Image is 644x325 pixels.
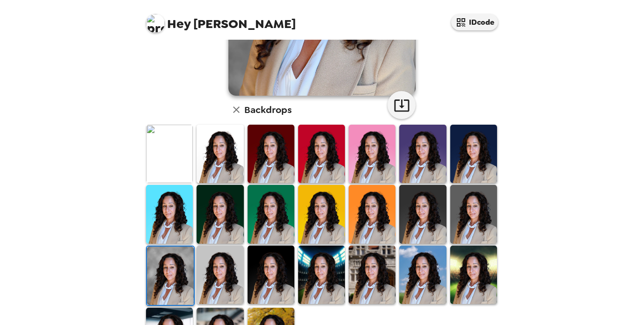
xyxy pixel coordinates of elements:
span: Hey [167,15,190,32]
h6: Backdrops [244,102,292,117]
button: IDcode [451,14,498,30]
img: Original [146,125,193,183]
span: [PERSON_NAME] [146,9,296,30]
img: profile pic [146,14,165,33]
